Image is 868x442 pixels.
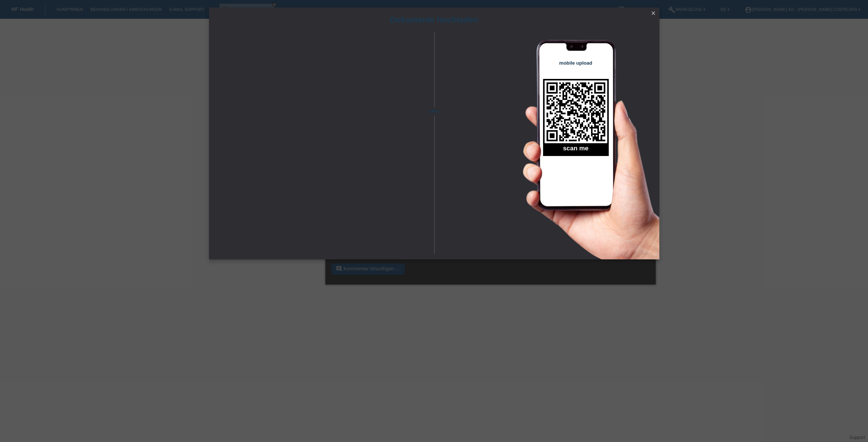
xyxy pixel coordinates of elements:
a: close [648,9,658,18]
h4: mobile upload [543,60,609,66]
span: oder [421,107,447,115]
h2: scan me [543,145,609,156]
iframe: Upload [220,51,421,239]
i: close [650,10,656,16]
h1: Dokumente hochladen [209,15,659,24]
